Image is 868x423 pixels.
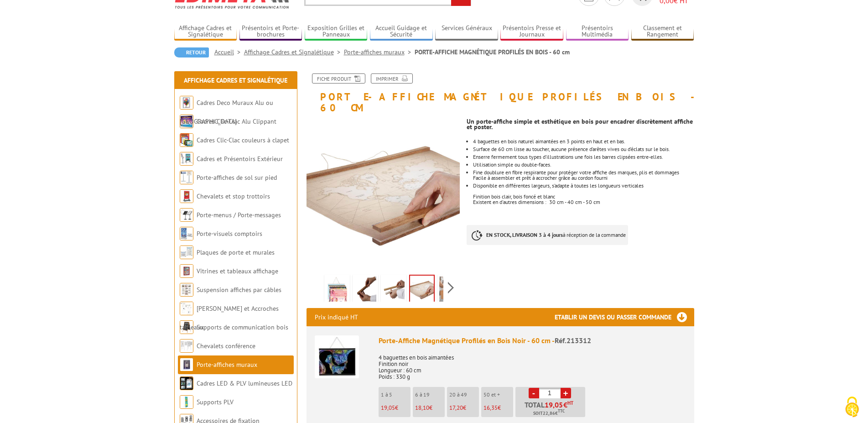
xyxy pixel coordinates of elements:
[180,171,193,184] img: Porte-affiches de sol sur pied
[563,401,567,408] span: €
[180,304,279,331] a: [PERSON_NAME] et Accroches tableaux
[197,286,281,294] a: Suspension affiches par câbles
[197,136,289,144] a: Cadres Clic-Clac couleurs à clapet
[197,267,278,275] a: Vitrines et tableaux affichage
[841,396,863,418] img: Cookies (fenêtre modale)
[483,392,513,398] p: 50 et +
[631,24,694,39] a: Classement et Rangement
[473,146,694,152] li: Surface de 60 cm lisse au toucher, aucune présence d’arêtes vives ou d’éclats sur le bois.
[180,358,193,371] img: Porte-affiches muraux
[567,400,573,406] sup: HT
[500,24,563,39] a: Présentoirs Presse et Journaux
[197,173,277,182] a: Porte-affiches de sol sur pied
[415,405,445,411] p: €
[214,48,244,56] a: Accueil
[435,24,498,39] a: Services Généraux
[467,117,693,131] strong: Un porte-affiche simple et esthétique en bois pour encadrer discrètement affiche et poster.
[533,410,565,417] span: Soit €
[180,283,193,297] img: Suspension affiches par câbles
[354,277,376,305] img: 213399_porte-affiches_magnetique_bois_fonce_2.jpg
[244,48,344,56] a: Affichage Cadres et Signalétique
[383,277,405,305] img: 213399_porte-affiches_magnetique_bois_clair_2.jpg
[483,405,513,411] p: €
[370,24,433,39] a: Accueil Guidage et Sécurité
[555,308,694,326] h3: Etablir un devis ou passer commande
[180,264,193,278] img: Vitrines et tableaux affichage
[174,24,237,39] a: Affichage Cadres et Signalétique
[473,154,694,160] li: Enserre fermement tous types d’illustrations une fois les barres clipsées entre-elles.
[326,277,348,305] img: 213312_profiles_bois_aimantes_60_cm.jpg
[174,47,209,57] a: Retour
[473,199,694,205] p: Existent en d'autres dimensions : 30 cm - 40 cm - 50 cm
[197,398,234,406] a: Supports PLV
[197,117,276,125] a: Cadres Clic-Clac Alu Clippant
[566,24,629,39] a: Présentoirs Multimédia
[473,139,694,144] li: 4 baguettes en bois naturel aimantées en 3 points en haut et en bas.
[836,392,868,423] button: Cookies (fenêtre modale)
[180,99,273,125] a: Cadres Deco Muraux Alu ou [GEOGRAPHIC_DATA]
[180,208,193,222] img: Porte-menus / Porte-messages
[180,96,193,110] img: Cadres Deco Muraux Alu ou Bois
[381,405,411,411] p: €
[180,395,193,409] img: Supports PLV
[449,405,479,411] p: €
[371,73,413,84] a: Imprimer
[447,280,455,295] span: Next
[558,408,565,413] sup: TTC
[180,133,193,147] img: Cadres Clic-Clac couleurs à clapet
[467,225,628,245] p: à réception de la commande
[439,277,461,305] img: 213399_porte-affiches_magnetique_bois_clair_4.jpg
[315,335,359,378] img: Porte-Affiche Magnétique Profilés en Bois Noir - 60 cm
[239,24,302,39] a: Présentoirs et Porte-brochures
[197,248,275,256] a: Plaques de porte et murales
[180,227,193,240] img: Porte-visuels comptoirs
[545,401,563,408] span: 19,05
[543,410,555,417] span: 22,86
[197,342,255,350] a: Chevalets conférence
[180,189,193,203] img: Chevalets et stop trottoirs
[344,48,415,56] a: Porte-affiches muraux
[300,73,701,113] h1: PORTE-AFFICHE MAGNÉTIQUE PROFILÉS EN BOIS - 60 cm
[410,276,434,304] img: 213399_porte-affiches_magnetique_bois_fonce_3.jpg
[381,392,411,398] p: 1 à 5
[381,404,395,412] span: 19,05
[379,335,686,346] div: Porte-Affiche Magnétique Profilés en Bois Noir - 60 cm -
[449,404,463,412] span: 17,20
[307,118,460,272] img: 213399_porte-affiches_magnetique_bois_fonce_3.jpg
[483,404,498,412] span: 16,35
[473,170,694,175] p: Fine doublure en fibre respirante pour protéger votre affiche des marques, plis et dommages
[379,348,686,380] p: 4 baguettes en bois aimantées Finition noir Longueur : 60 cm Poids : 330 g
[561,388,571,398] a: +
[449,392,479,398] p: 20 à 49
[197,155,283,163] a: Cadres et Présentoirs Extérieur
[473,183,694,199] p: Disponible en différentes largeurs, s’adapte à toutes les longueurs verticales Finition bois clai...
[415,47,570,57] li: PORTE-AFFICHE MAGNÉTIQUE PROFILÉS EN BOIS - 60 cm
[197,360,257,369] a: Porte-affiches muraux
[305,24,368,39] a: Exposition Grilles et Panneaux
[415,404,429,412] span: 18,10
[486,231,563,238] strong: EN STOCK, LIVRAISON 3 à 4 jours
[415,392,445,398] p: 6 à 19
[197,211,281,219] a: Porte-menus / Porte-messages
[197,323,288,331] a: Supports de communication bois
[180,339,193,353] img: Chevalets conférence
[518,401,585,417] p: Total
[180,302,193,315] img: Cimaises et Accroches tableaux
[197,192,270,200] a: Chevalets et stop trottoirs
[197,379,292,387] a: Cadres LED & PLV lumineuses LED
[180,376,193,390] img: Cadres LED & PLV lumineuses LED
[312,73,365,84] a: Fiche produit
[184,76,287,84] a: Affichage Cadres et Signalétique
[473,175,694,181] p: Facile à assembler et prêt à accrocher grâce au cordon fourni
[180,152,193,166] img: Cadres et Présentoirs Extérieur
[473,162,694,167] li: Utilisation simple ou double-faces.
[180,245,193,259] img: Plaques de porte et murales
[197,230,262,238] a: Porte-visuels comptoirs
[555,336,591,345] span: Réf.213312
[315,308,358,326] p: Prix indiqué HT
[529,388,539,398] a: -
